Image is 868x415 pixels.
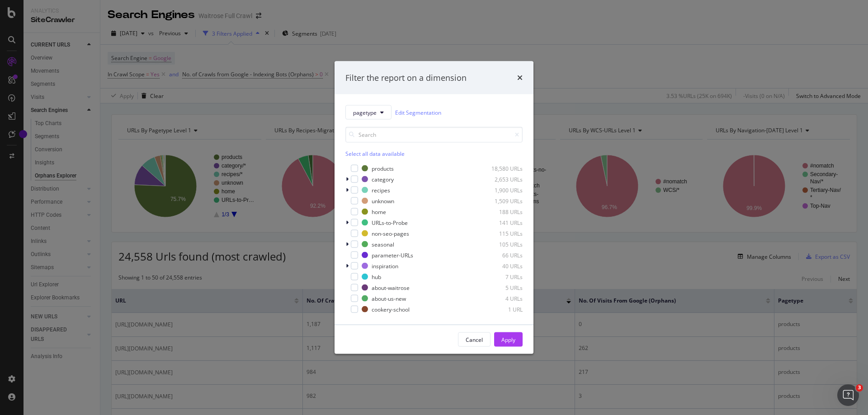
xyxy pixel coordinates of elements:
[458,332,491,347] button: Cancel
[8,277,173,292] textarea: Message…
[345,127,523,143] input: Search
[14,296,21,303] button: Emoji picker
[478,294,523,302] div: 4 URLs
[14,159,166,274] div: However, you can work around this limitation by creating more detailed reports in Keywords Explor...
[372,219,408,226] div: URLs-to-Probe
[501,336,515,343] div: Apply
[6,4,23,21] button: go back
[372,240,394,248] div: seasonal
[155,292,170,307] button: Send a message…
[494,332,523,347] button: Apply
[7,21,174,33] div: [DATE]
[372,164,394,172] div: products
[335,61,533,354] div: modal
[372,197,394,205] div: unknown
[466,336,483,343] div: Cancel
[37,147,44,154] a: Source reference 9276016:
[26,5,40,19] img: Profile image for Customer Support
[837,384,859,406] iframe: Intercom live chat
[372,186,390,194] div: recipes
[372,251,413,259] div: parameter-URLs
[478,251,523,259] div: 66 URLs
[44,5,109,11] h1: Customer Support
[478,305,523,313] div: 1 URL
[478,164,523,172] div: 18,580 URLs
[478,219,523,226] div: 141 URLs
[372,208,386,215] div: home
[372,273,381,280] div: hub
[28,296,36,303] button: Gif picker
[478,208,523,215] div: 188 URLs
[7,33,174,96] div: Rachel says…
[142,4,159,21] button: Home
[33,33,174,89] div: Yes it's a standard way of displaying keyword clicks and impressions differences in RealKeywords ...
[478,175,523,183] div: 2,653 URLs
[372,175,394,183] div: category
[83,256,98,271] button: Scroll to bottom
[345,72,467,84] div: Filter the report on a dimension
[517,72,523,84] div: times
[44,11,113,20] p: The team can also help
[372,305,410,313] div: cookery-school
[478,186,523,194] div: 1,900 URLs
[14,101,166,154] div: Based on our current RealKeywords functionality, there isn't a built-in option to customize the p...
[372,284,410,291] div: about-waitrose
[478,240,523,248] div: 105 URLs
[353,108,377,116] span: pagetype
[92,254,99,261] span: Scroll badge
[40,39,166,83] div: Yes it's a standard way of displaying keyword clicks and impressions differences in RealKeywords ...
[478,197,523,205] div: 1,509 URLs
[345,105,392,120] button: pagetype
[372,294,406,302] div: about-us-new
[395,107,441,117] a: Edit Segmentation
[478,262,523,270] div: 40 URLs
[372,229,409,237] div: non-seo-pages
[43,296,50,303] button: Upload attachment
[159,4,175,20] div: Close
[478,229,523,237] div: 115 URLs
[856,384,863,392] span: 3
[478,284,523,291] div: 5 URLs
[7,96,174,403] div: Based on our current RealKeywords functionality, there isn't a built-in option to customize the p...
[478,273,523,280] div: 7 URLs
[372,262,398,270] div: inspiration
[345,150,523,158] div: Select all data available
